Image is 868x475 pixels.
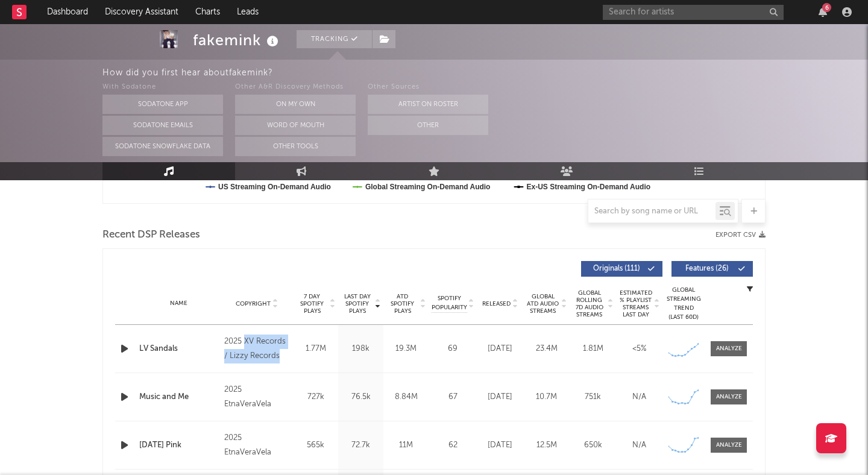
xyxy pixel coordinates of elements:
div: 11M [386,439,426,451]
div: [DATE] [480,343,520,355]
div: Name [139,299,218,308]
span: Global Rolling 7D Audio Streams [573,289,606,318]
text: US Streaming On-Demand Audio [218,183,331,191]
a: LV Sandals [139,343,218,355]
div: Other Sources [368,80,488,95]
div: 12.5M [526,439,567,451]
div: 19.3M [386,343,426,355]
button: Tracking [297,30,372,48]
span: Copyright [236,300,271,307]
div: 72.7k [341,439,380,451]
div: 62 [432,439,474,451]
div: N/A [619,391,659,403]
button: Word Of Mouth [235,116,356,135]
input: Search for artists [603,5,784,20]
div: 650k [573,439,613,451]
button: Features(26) [671,261,753,277]
div: 67 [432,391,474,403]
div: [DATE] [480,439,520,451]
button: Artist on Roster [368,95,488,114]
div: 23.4M [526,343,567,355]
button: Other Tools [235,137,356,156]
span: 7 Day Spotify Plays [296,293,328,315]
div: Global Streaming Trend (Last 60D) [665,286,702,322]
div: Other A&R Discovery Methods [235,80,356,95]
button: 6 [819,7,827,17]
div: 8.84M [386,391,426,403]
span: Estimated % Playlist Streams Last Day [619,289,652,318]
div: 2025 XV Records / Lizzy Records [224,335,290,363]
span: Spotify Popularity [432,294,467,312]
div: N/A [619,439,659,451]
button: On My Own [235,95,356,114]
div: 1.81M [573,343,613,355]
input: Search by song name or URL [588,207,715,216]
div: 10.7M [526,391,567,403]
span: Features ( 26 ) [679,265,735,272]
div: 1.77M [296,343,335,355]
div: 69 [432,343,474,355]
div: How did you first hear about fakemink ? [102,66,868,80]
div: 751k [573,391,613,403]
div: 6 [822,3,831,12]
span: Last Day Spotify Plays [341,293,373,315]
div: 76.5k [341,391,380,403]
div: 198k [341,343,380,355]
div: [DATE] [480,391,520,403]
div: 2025 EtnaVeraVela [224,431,290,460]
span: Released [482,300,511,307]
span: Originals ( 111 ) [589,265,644,272]
button: Sodatone Snowflake Data [102,137,223,156]
div: With Sodatone [102,80,223,95]
div: <5% [619,343,659,355]
button: Sodatone App [102,95,223,114]
button: Originals(111) [581,261,662,277]
span: Recent DSP Releases [102,228,200,242]
button: Other [368,116,488,135]
div: fakemink [193,30,281,50]
div: 727k [296,391,335,403]
text: Global Streaming On-Demand Audio [365,183,491,191]
button: Export CSV [715,231,766,239]
text: Ex-US Streaming On-Demand Audio [527,183,651,191]
span: Global ATD Audio Streams [526,293,559,315]
a: Music and Me [139,391,218,403]
div: 2025 EtnaVeraVela [224,383,290,412]
span: ATD Spotify Plays [386,293,418,315]
button: Sodatone Emails [102,116,223,135]
div: 565k [296,439,335,451]
a: [DATE] Pink [139,439,218,451]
